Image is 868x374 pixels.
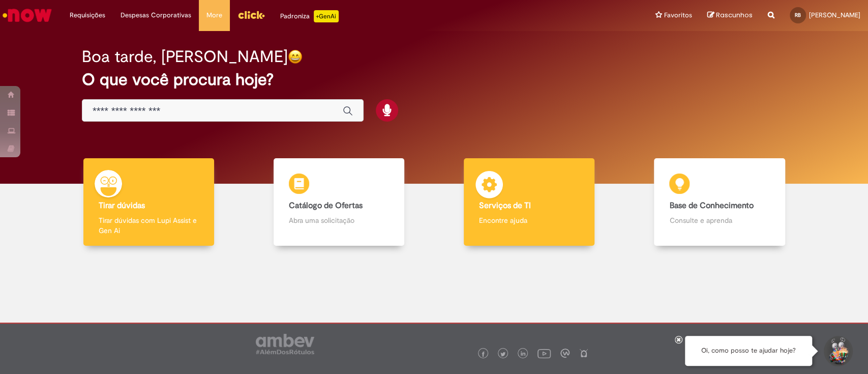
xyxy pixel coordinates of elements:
b: Base de Conhecimento [669,200,753,211]
img: logo_footer_facebook.png [481,352,486,357]
div: Oi, como posso te ajudar hoje? [685,336,812,366]
p: Tirar dúvidas com Lupi Assist e Gen Ai [99,215,199,236]
a: Tirar dúvidas Tirar dúvidas com Lupi Assist e Gen Ai [53,158,244,246]
p: Consulte e aprenda [669,215,769,225]
img: ServiceNow [1,5,53,25]
img: logo_footer_youtube.png [537,347,551,360]
h2: Boa tarde, [PERSON_NAME] [82,48,288,66]
img: happy-face.png [288,49,303,64]
a: Catálogo de Ofertas Abra uma solicitação [244,158,434,246]
img: logo_footer_ambev_rotulo_gray.png [256,334,314,354]
b: Catálogo de Ofertas [289,200,363,211]
button: Iniciar Conversa de Suporte [822,336,853,366]
img: logo_footer_naosei.png [579,349,588,358]
p: Encontre ajuda [479,215,579,225]
div: Padroniza [280,10,339,22]
span: [PERSON_NAME] [809,11,860,19]
img: logo_footer_workplace.png [560,349,570,358]
b: Tirar dúvidas [99,200,145,211]
p: Abra uma solicitação [289,215,389,225]
span: RB [795,12,801,18]
a: Serviços de TI Encontre ajuda [434,158,624,246]
span: Despesas Corporativas [121,10,191,20]
a: Rascunhos [707,11,753,20]
b: Serviços de TI [479,200,531,211]
img: click_logo_yellow_360x200.png [237,7,265,22]
img: logo_footer_linkedin.png [521,351,526,357]
span: Rascunhos [716,10,753,20]
p: +GenAi [314,10,339,22]
h2: O que você procura hoje? [82,71,786,89]
img: logo_footer_twitter.png [500,352,505,357]
span: Favoritos [664,10,692,20]
a: Base de Conhecimento Consulte e aprenda [624,158,815,246]
span: More [206,10,222,20]
span: Requisições [70,10,105,20]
